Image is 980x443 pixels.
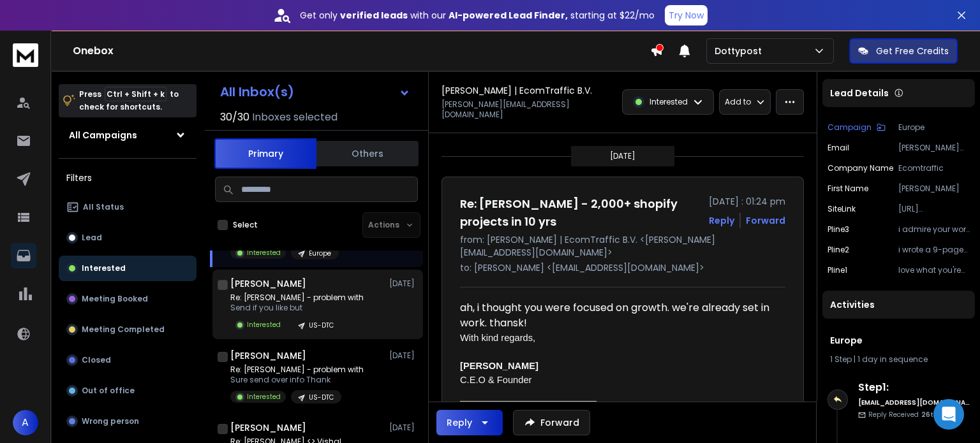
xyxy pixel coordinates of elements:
[933,399,964,430] div: Open Intercom Messenger
[828,224,849,235] p: pline3
[447,416,472,429] div: Reply
[436,410,503,435] button: Reply
[389,279,418,289] p: [DATE]
[389,423,418,433] p: [DATE]
[233,220,258,230] label: Select
[82,263,126,273] p: Interested
[79,88,179,113] p: Press to check for shortcuts.
[725,97,751,107] p: Add to
[830,354,967,365] div: |
[82,355,111,365] p: Closed
[898,245,970,255] p: i wrote a 9-page $100K MRR shopify agency blueprint - think might be useful for you.
[59,194,197,220] button: All Status
[340,9,408,22] strong: verified leads
[822,291,975,319] div: Activities
[898,265,970,275] p: love what you're doing at Ecomtraffic
[898,224,970,235] p: i admire your work in shopify ecosystem
[449,9,568,22] strong: AI-powered Lead Finder,
[460,361,538,371] span: [PERSON_NAME]
[830,354,852,365] span: 1 Step
[230,349,306,362] h1: [PERSON_NAME]
[59,347,197,373] button: Closed
[230,365,364,375] p: Re: [PERSON_NAME] - problem with
[746,214,785,227] div: Forward
[82,416,139,426] p: Wrong person
[230,277,306,290] h1: [PERSON_NAME]
[849,38,958,64] button: Get Free Credits
[59,409,197,434] button: Wrong person
[921,410,954,419] span: 26th, Jun
[59,169,197,187] h3: Filters
[876,45,949,57] p: Get Free Credits
[300,9,655,22] p: Get only with our starting at $22/mo
[13,410,38,435] button: A
[220,85,294,98] h1: All Inbox(s)
[309,321,334,330] p: US-DTC
[105,87,167,101] span: Ctrl + Shift + k
[82,294,148,304] p: Meeting Booked
[13,43,38,67] img: logo
[82,324,165,335] p: Meeting Completed
[898,122,970,133] p: Europe
[830,87,889,99] p: Lead Details
[460,261,785,274] p: to: [PERSON_NAME] <[EMAIL_ADDRESS][DOMAIN_NAME]>
[709,214,734,227] button: Reply
[69,129,137,142] h1: All Campaigns
[868,410,954,419] p: Reply Received
[442,84,592,97] h1: [PERSON_NAME] | EcomTraffic B.V.
[230,421,306,434] h1: [PERSON_NAME]
[828,184,868,194] p: First Name
[709,195,785,208] p: [DATE] : 01:24 pm
[857,354,928,365] span: 1 day in sequence
[73,43,650,59] h1: Onebox
[230,375,364,385] p: Sure send over info Thank
[59,225,197,251] button: Lead
[247,392,281,402] p: Interested
[82,386,135,396] p: Out of office
[460,195,701,231] h1: Re: [PERSON_NAME] - 2,000+ shopify projects in 10 yrs
[858,380,970,395] h6: Step 1 :
[610,151,635,161] p: [DATE]
[828,122,886,133] button: Campaign
[898,204,970,214] p: [URL][DOMAIN_NAME]
[59,378,197,403] button: Out of office
[252,110,338,125] h3: Inboxes selected
[513,410,590,435] button: Forward
[230,303,364,313] p: Send if you like but
[220,110,249,125] span: 30 / 30
[715,45,767,57] p: Dottypost
[83,202,124,212] p: All Status
[460,300,775,331] div: ah, i thought you were focused on growth. we're already set in work. thansk!
[59,256,197,281] button: Interested
[828,122,872,133] p: Campaign
[82,233,102,243] p: Lead
[460,233,785,259] p: from: [PERSON_NAME] | EcomTraffic B.V. <[PERSON_NAME][EMAIL_ADDRESS][DOMAIN_NAME]>
[309,249,331,258] p: Europe
[828,143,849,153] p: Email
[460,333,535,343] span: With kind regards,
[59,286,197,312] button: Meeting Booked
[247,248,281,258] p: Interested
[898,143,970,153] p: [PERSON_NAME][EMAIL_ADDRESS][DOMAIN_NAME]
[650,97,688,107] p: Interested
[830,334,967,347] h1: Europe
[230,293,364,303] p: Re: [PERSON_NAME] - problem with
[59,122,197,148] button: All Campaigns
[828,204,856,214] p: siteLink
[214,138,316,169] button: Primary
[898,184,970,194] p: [PERSON_NAME]
[316,140,419,168] button: Others
[828,245,849,255] p: pline2
[858,398,970,407] h6: [EMAIL_ADDRESS][DOMAIN_NAME]
[309,393,334,402] p: US-DTC
[665,5,708,25] button: Try Now
[669,9,704,22] p: Try Now
[389,351,418,361] p: [DATE]
[247,320,281,330] p: Interested
[210,79,420,105] button: All Inbox(s)
[460,375,531,385] span: C.E.O & Founder
[442,99,614,120] p: [PERSON_NAME][EMAIL_ADDRESS][DOMAIN_NAME]
[59,317,197,342] button: Meeting Completed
